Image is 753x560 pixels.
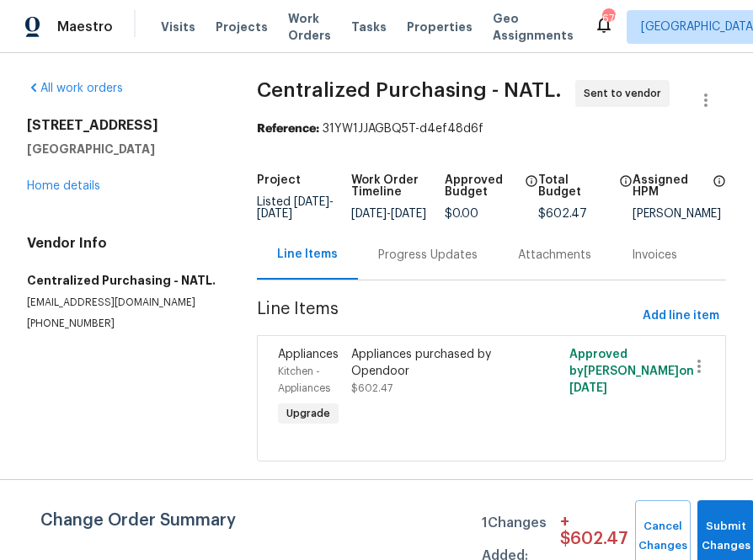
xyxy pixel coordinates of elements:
[351,346,523,380] div: Appliances purchased by Opendoor
[643,306,719,327] span: Add line item
[351,383,393,393] span: $602.47
[277,246,338,263] div: Line Items
[161,19,195,35] span: Visits
[257,196,334,220] span: Listed
[713,174,726,208] span: The hpm assigned to this work order.
[278,366,330,393] span: Kitchen - Appliances
[493,10,574,44] span: Geo Assignments
[391,208,426,220] span: [DATE]
[525,174,538,208] span: The total cost of line items that have been approved by both Opendoor and the Trade Partner. This...
[518,247,591,264] div: Attachments
[538,174,613,198] h5: Total Budget
[278,349,339,360] span: Appliances
[216,19,268,35] span: Projects
[257,80,562,100] span: Centralized Purchasing - NATL.
[257,301,636,332] span: Line Items
[636,301,726,332] button: Add line item
[633,174,708,198] h5: Assigned HPM
[569,382,607,394] span: [DATE]
[351,208,426,220] span: -
[257,196,334,220] span: -
[257,123,319,135] b: Reference:
[619,174,633,208] span: The total cost of line items that have been proposed by Opendoor. This sum includes line items th...
[27,272,216,289] h5: Centralized Purchasing - NATL.
[351,21,387,33] span: Tasks
[633,208,726,220] div: [PERSON_NAME]
[27,117,216,134] h2: [STREET_ADDRESS]
[257,208,292,220] span: [DATE]
[27,83,123,94] a: All work orders
[27,235,216,252] h4: Vendor Info
[351,174,445,198] h5: Work Order Timeline
[280,405,337,422] span: Upgrade
[351,208,387,220] span: [DATE]
[569,349,694,394] span: Approved by [PERSON_NAME] on
[57,19,113,35] span: Maestro
[445,174,520,198] h5: Approved Budget
[445,208,478,220] span: $0.00
[288,10,331,44] span: Work Orders
[257,120,726,137] div: 31YW1JJAGBQ5T-d4ef48d6f
[27,296,216,310] p: [EMAIL_ADDRESS][DOMAIN_NAME]
[27,180,100,192] a: Home details
[602,10,614,27] div: 679
[538,208,587,220] span: $602.47
[378,247,478,264] div: Progress Updates
[632,247,677,264] div: Invoices
[407,19,473,35] span: Properties
[27,317,216,331] p: [PHONE_NUMBER]
[294,196,329,208] span: [DATE]
[27,141,216,157] h5: [GEOGRAPHIC_DATA]
[584,85,668,102] span: Sent to vendor
[257,174,301,186] h5: Project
